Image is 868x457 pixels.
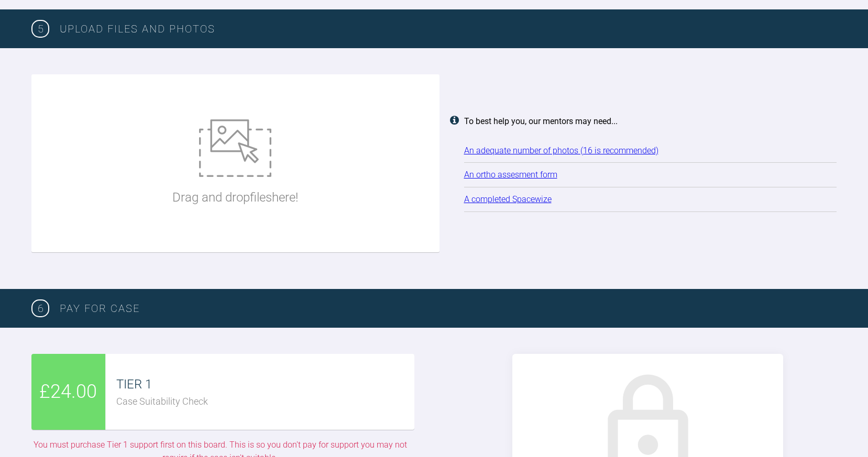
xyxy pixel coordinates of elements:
[60,20,837,37] h3: Upload Files and Photos
[39,377,97,407] span: £24.00
[116,394,414,409] div: Case Suitability Check
[464,170,557,180] a: An ortho assesment form
[464,146,658,155] a: An adequate number of photos (16 is recommended)
[31,20,49,38] span: 5
[464,194,552,204] a: A completed Spacewize
[60,300,837,317] h3: PAY FOR CASE
[464,116,618,126] strong: To best help you, our mentors may need...
[116,374,414,394] div: TIER 1
[172,187,298,207] p: Drag and drop files here!
[31,299,49,317] span: 6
